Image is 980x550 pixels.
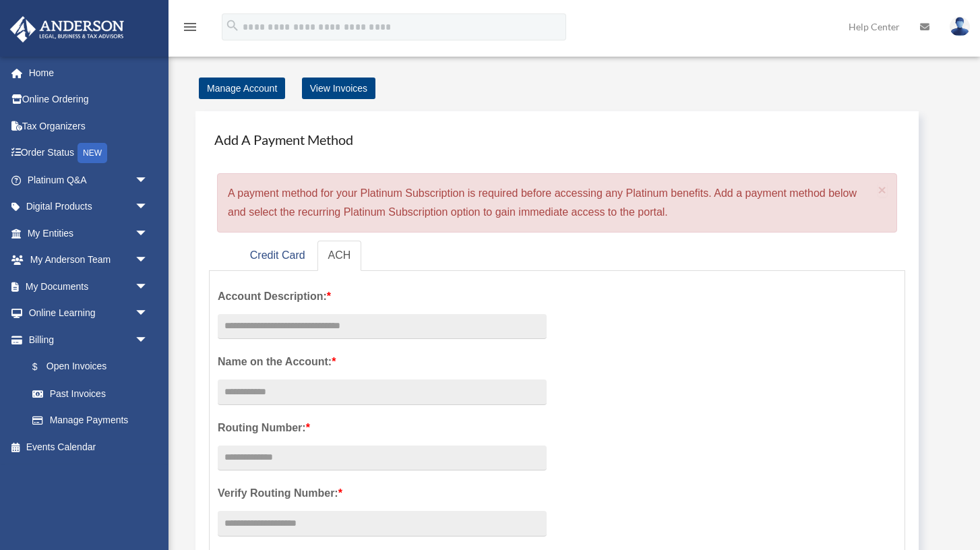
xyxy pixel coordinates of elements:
[950,17,970,36] img: User Pic
[209,125,905,154] h4: Add A Payment Method
[9,140,169,167] a: Order StatusNEW
[9,247,169,274] a: My Anderson Teamarrow_drop_down
[135,273,162,301] span: arrow_drop_down
[225,18,240,33] i: search
[135,247,162,274] span: arrow_drop_down
[878,182,887,197] span: ×
[19,380,169,407] a: Past Invoices
[9,193,169,220] a: Digital Productsarrow_drop_down
[878,183,887,197] button: Close
[218,484,547,503] label: Verify Routing Number:
[199,78,285,99] a: Manage Account
[218,287,547,306] label: Account Description:
[182,19,198,35] i: menu
[9,273,169,300] a: My Documentsarrow_drop_down
[6,16,128,42] img: Anderson Advisors Platinum Portal
[9,433,169,460] a: Events Calendar
[317,241,362,271] a: ACH
[135,166,162,194] span: arrow_drop_down
[19,353,169,381] a: $Open Invoices
[9,113,169,140] a: Tax Organizers
[182,24,198,35] a: menu
[9,59,169,86] a: Home
[302,78,375,99] a: View Invoices
[9,300,169,327] a: Online Learningarrow_drop_down
[135,220,162,247] span: arrow_drop_down
[9,326,169,353] a: Billingarrow_drop_down
[218,419,547,437] label: Routing Number:
[78,143,107,163] div: NEW
[217,173,897,233] div: A payment method for your Platinum Subscription is required before accessing any Platinum benefit...
[40,359,47,375] span: $
[135,326,162,354] span: arrow_drop_down
[19,407,162,434] a: Manage Payments
[135,300,162,328] span: arrow_drop_down
[135,193,162,221] span: arrow_drop_down
[9,220,169,247] a: My Entitiesarrow_drop_down
[9,166,169,193] a: Platinum Q&Aarrow_drop_down
[239,241,316,271] a: Credit Card
[218,353,547,371] label: Name on the Account:
[9,86,169,113] a: Online Ordering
